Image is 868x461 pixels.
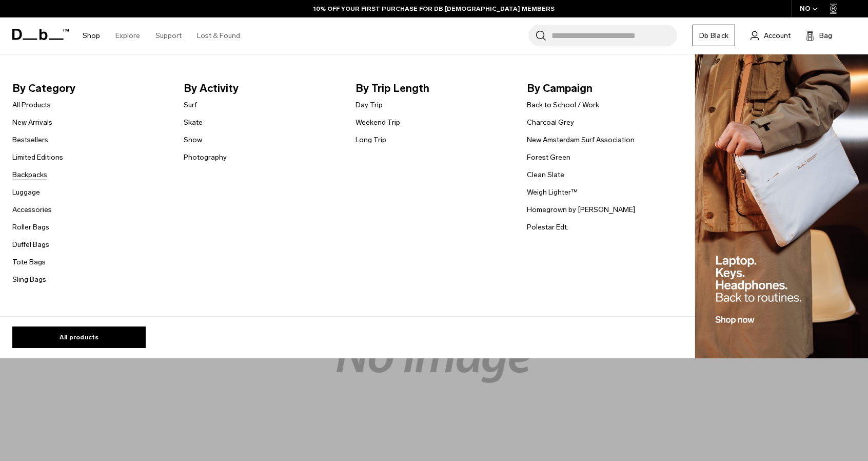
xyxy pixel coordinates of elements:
[12,257,46,267] a: Tote Bags
[693,25,735,46] a: Db Black
[356,80,510,97] span: By Trip Length
[527,135,635,145] a: New Amsterdam Surf Association
[75,17,248,54] nav: Main Navigation
[356,100,383,110] a: Day Trip
[527,222,568,233] a: Polestar Edt.
[12,187,40,198] a: Luggage
[356,135,386,145] a: Long Trip
[12,326,146,348] a: All products
[819,30,832,41] span: Bag
[184,80,339,97] span: By Activity
[12,117,52,128] a: New Arrivals
[115,17,140,54] a: Explore
[184,152,227,163] a: Photography
[806,29,832,42] button: Bag
[527,152,570,163] a: Forest Green
[527,169,564,180] a: Clean Slate
[12,135,48,145] a: Bestsellers
[12,169,47,180] a: Backpacks
[12,274,46,285] a: Sling Bags
[184,100,197,110] a: Surf
[12,152,63,163] a: Limited Editions
[83,17,100,54] a: Shop
[12,204,52,215] a: Accessories
[313,4,555,13] a: 10% OFF YOUR FIRST PURCHASE FOR DB [DEMOGRAPHIC_DATA] MEMBERS
[155,17,182,54] a: Support
[184,135,202,145] a: Snow
[527,100,599,110] a: Back to School / Work
[695,54,868,359] img: Db
[12,100,51,110] a: All Products
[12,222,49,233] a: Roller Bags
[197,17,240,54] a: Lost & Found
[764,30,791,41] span: Account
[12,239,49,250] a: Duffel Bags
[527,187,578,198] a: Weigh Lighter™
[184,117,203,128] a: Skate
[527,204,635,215] a: Homegrown by [PERSON_NAME]
[751,29,791,42] a: Account
[356,117,400,128] a: Weekend Trip
[527,117,574,128] a: Charcoal Grey
[527,80,682,97] span: By Campaign
[12,80,167,97] span: By Category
